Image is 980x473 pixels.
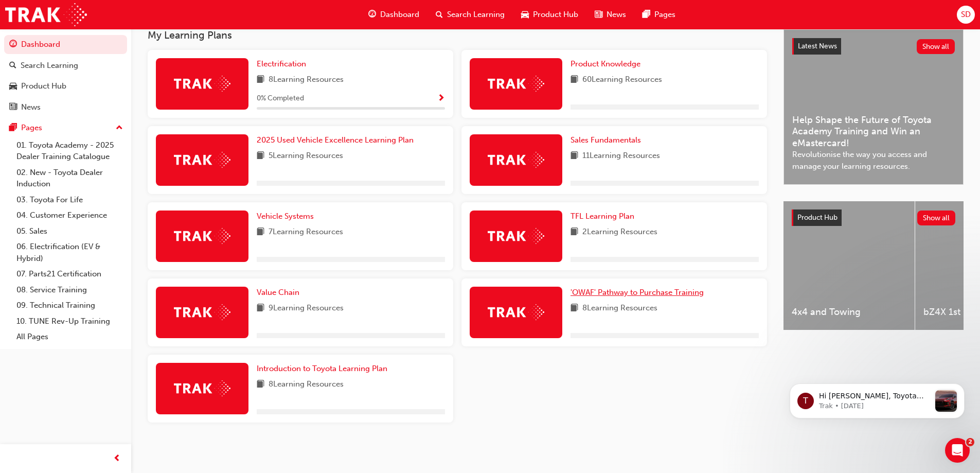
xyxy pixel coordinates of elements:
a: news-iconNews [586,4,634,25]
span: 8 Learning Resources [269,74,344,86]
img: Trak [174,380,230,396]
span: book-icon [257,302,264,315]
span: 2 [966,438,974,446]
span: pages-icon [643,8,650,21]
img: Trak [174,76,230,92]
button: Show all [917,211,956,225]
img: Trak [174,228,230,244]
span: Product Hub [533,9,578,21]
span: Latest News [798,42,837,50]
span: 2 Learning Resources [582,226,657,239]
a: 07. Parts21 Certification [12,266,127,282]
iframe: Intercom live chat [945,438,970,463]
span: pages-icon [9,124,17,133]
button: DashboardSearch LearningProduct HubNews [4,33,127,118]
span: Sales Fundamentals [571,135,641,145]
a: Value Chain [257,287,304,299]
span: Search Learning [447,9,505,21]
a: Sales Fundamentals [571,134,645,146]
a: Introduction to Toyota Learning Plan [257,363,391,375]
span: SD [961,9,971,21]
a: 03. Toyota For Life [12,192,127,208]
span: 7 Learning Resources [269,226,343,239]
a: 09. Technical Training [12,297,127,313]
img: Trak [488,228,544,244]
span: search-icon [9,61,16,71]
a: All Pages [12,329,127,345]
span: Product Hub [797,213,838,222]
a: 10. TUNE Rev-Up Training [12,313,127,329]
span: news-icon [9,103,17,112]
span: guage-icon [368,8,376,21]
span: news-icon [595,8,602,21]
a: 08. Service Training [12,282,127,298]
span: Pages [654,9,675,21]
span: book-icon [571,302,578,315]
span: 4x4 and Towing [792,306,906,318]
span: 8 Learning Resources [582,302,657,315]
span: Dashboard [380,9,419,21]
span: book-icon [257,150,264,163]
span: prev-icon [113,452,121,465]
button: Show Progress [437,92,445,105]
p: Message from Trak, sent 7w ago [45,39,156,48]
span: 9 Learning Resources [269,302,344,315]
span: Show Progress [437,94,445,103]
button: SD [957,6,975,24]
span: 8 Learning Resources [269,378,344,391]
a: Product Knowledge [571,58,645,70]
a: 2025 Used Vehicle Excellence Learning Plan [257,134,418,146]
span: Revolutionise the way you access and manage your learning resources. [792,149,955,172]
span: guage-icon [9,40,17,49]
a: News [4,98,127,117]
iframe: Intercom notifications message [774,363,980,435]
a: Dashboard [4,35,127,54]
a: 'OWAF' Pathway to Purchase Training [571,287,708,299]
button: Pages [4,118,127,137]
a: 05. Sales [12,223,127,239]
span: up-icon [116,121,123,135]
span: Vehicle Systems [257,212,314,221]
a: car-iconProduct Hub [513,4,586,25]
div: Search Learning [21,60,78,72]
a: Vehicle Systems [257,211,318,222]
a: guage-iconDashboard [360,4,427,25]
img: Trak [5,3,87,26]
span: car-icon [521,8,529,21]
a: 04. Customer Experience [12,207,127,223]
span: 'OWAF' Pathway to Purchase Training [571,288,704,297]
a: search-iconSearch Learning [427,4,513,25]
a: Product HubShow all [792,209,955,226]
a: 01. Toyota Academy - 2025 Dealer Training Catalogue [12,137,127,165]
a: Latest NewsShow allHelp Shape the Future of Toyota Academy Training and Win an eMastercard!Revolu... [783,29,964,185]
img: Trak [174,304,230,320]
a: 4x4 and Towing [783,201,915,330]
span: 11 Learning Resources [582,150,660,163]
span: Help Shape the Future of Toyota Academy Training and Win an eMastercard! [792,114,955,149]
span: 0 % Completed [257,93,304,104]
span: book-icon [571,150,578,163]
a: 06. Electrification (EV & Hybrid) [12,239,127,266]
span: News [607,9,626,21]
span: book-icon [571,74,578,86]
img: Trak [488,304,544,320]
span: TFL Learning Plan [571,212,634,221]
img: Trak [174,152,230,168]
span: Product Knowledge [571,59,640,68]
a: Latest NewsShow all [792,38,955,55]
img: Trak [488,76,544,92]
span: book-icon [257,74,264,86]
span: Value Chain [257,288,299,297]
div: News [21,101,41,113]
a: TFL Learning Plan [571,211,638,222]
h3: My Learning Plans [148,29,767,41]
a: Electrification [257,58,310,70]
a: 02. New - Toyota Dealer Induction [12,165,127,192]
span: search-icon [436,8,443,21]
div: Pages [21,122,42,134]
span: Electrification [257,59,306,68]
div: Product Hub [21,80,66,92]
span: book-icon [257,226,264,239]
